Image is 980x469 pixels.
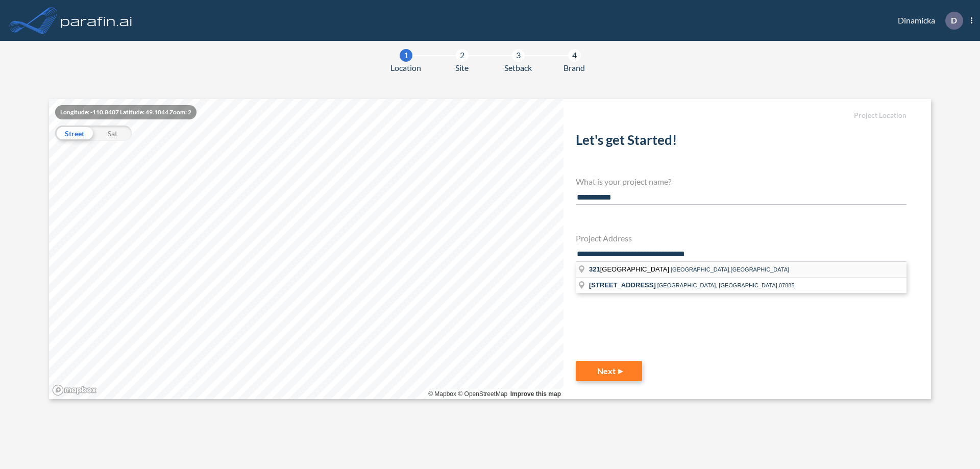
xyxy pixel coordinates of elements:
a: Mapbox [428,390,456,398]
span: [STREET_ADDRESS] [589,281,656,289]
div: 4 [568,49,581,62]
h4: Project Address [576,233,906,243]
span: [GEOGRAPHIC_DATA],[GEOGRAPHIC_DATA] [671,266,789,273]
span: [GEOGRAPHIC_DATA] [589,265,671,273]
a: Improve this map [510,390,561,398]
span: Location [390,62,421,74]
h2: Let's get Started! [576,132,906,152]
a: OpenStreetMap [458,390,507,398]
canvas: Map [49,99,563,399]
div: Dinamicka [883,12,972,30]
h4: What is your project name? [576,177,906,186]
img: logo [59,10,134,31]
div: 1 [400,49,412,62]
p: D [951,16,957,25]
div: 2 [456,49,469,62]
div: Sat [93,126,132,141]
div: 3 [512,49,525,62]
div: Longitude: -110.8407 Latitude: 49.1044 Zoom: 2 [55,105,197,119]
span: [GEOGRAPHIC_DATA], [GEOGRAPHIC_DATA],07885 [657,282,795,288]
h5: Project Location [576,111,906,120]
span: 321 [589,265,600,273]
button: Next [576,361,642,381]
span: Setback [504,62,532,74]
span: Brand [563,62,585,74]
div: Street [55,126,93,141]
span: Site [455,62,469,74]
a: Mapbox homepage [52,384,97,396]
